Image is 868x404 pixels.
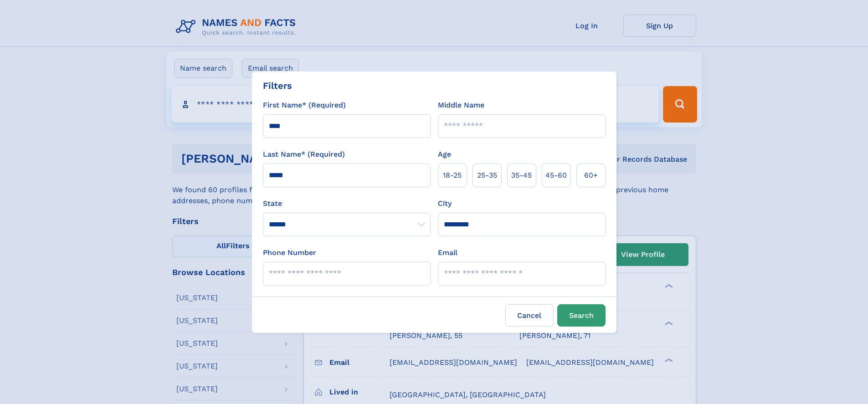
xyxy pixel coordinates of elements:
label: Middle Name [438,100,484,111]
label: City [438,198,452,209]
label: Last Name* (Required) [263,149,345,160]
button: Search [557,304,606,327]
label: Cancel [505,304,554,327]
span: 45‑60 [545,170,567,181]
div: Filters [263,79,292,92]
span: 35‑45 [511,170,532,181]
label: First Name* (Required) [263,100,346,111]
label: Phone Number [263,247,316,258]
span: 25‑35 [477,170,497,181]
label: Email [438,247,457,258]
label: Age [438,149,451,160]
label: State [263,198,431,209]
span: 18‑25 [443,170,462,181]
span: 60+ [584,170,598,181]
